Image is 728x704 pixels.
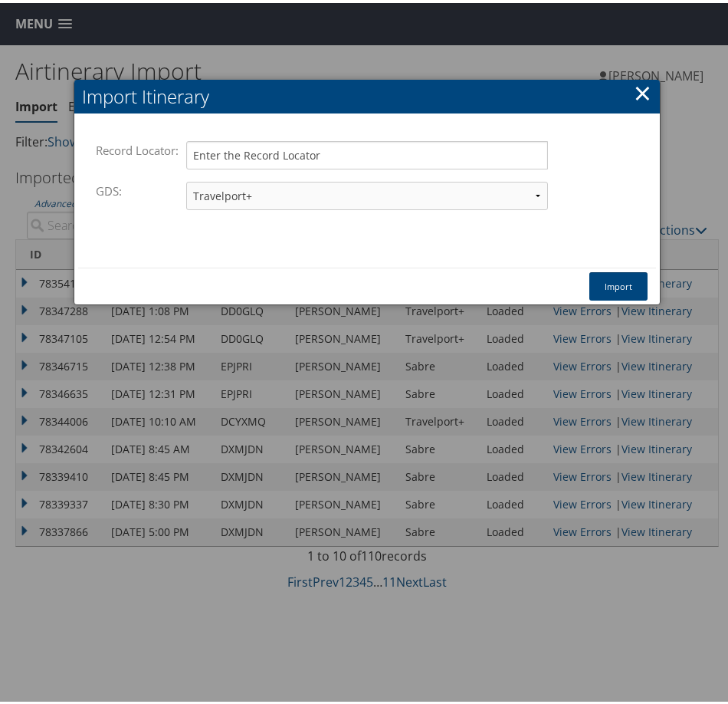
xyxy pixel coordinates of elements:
[186,138,548,166] input: Enter the Record Locator
[96,173,130,202] label: GDS:
[634,74,651,105] a: ×
[589,269,648,298] button: Import
[96,133,186,162] label: Record Locator:
[74,77,660,110] h2: Import Itinerary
